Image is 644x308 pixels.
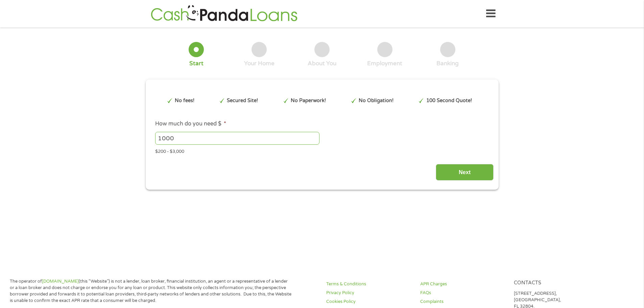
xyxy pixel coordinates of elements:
[189,60,204,67] div: Start
[436,164,494,181] input: Next
[420,281,506,287] a: APR Charges
[326,290,412,296] a: Privacy Policy
[42,279,79,284] a: [DOMAIN_NAME]
[420,299,506,305] a: Complaints
[326,299,412,305] a: Cookies Policy
[367,60,402,67] div: Employment
[308,60,336,67] div: About You
[436,60,459,67] div: Banking
[514,280,600,286] h4: Contacts
[326,281,412,287] a: Terms & Conditions
[426,97,472,104] p: 100 Second Quote!
[227,97,258,104] p: Secured Site!
[291,97,326,104] p: No Paperwork!
[244,60,275,67] div: Your Home
[155,120,226,127] label: How much do you need $
[155,146,488,155] div: $200 - $3,000
[149,4,300,23] img: GetLoanNow Logo
[359,97,393,104] p: No Obligation!
[420,290,506,296] a: FAQs
[10,278,292,304] p: The operator of (this “Website”) is not a lender, loan broker, financial institution, an agent or...
[175,97,194,104] p: No fees!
